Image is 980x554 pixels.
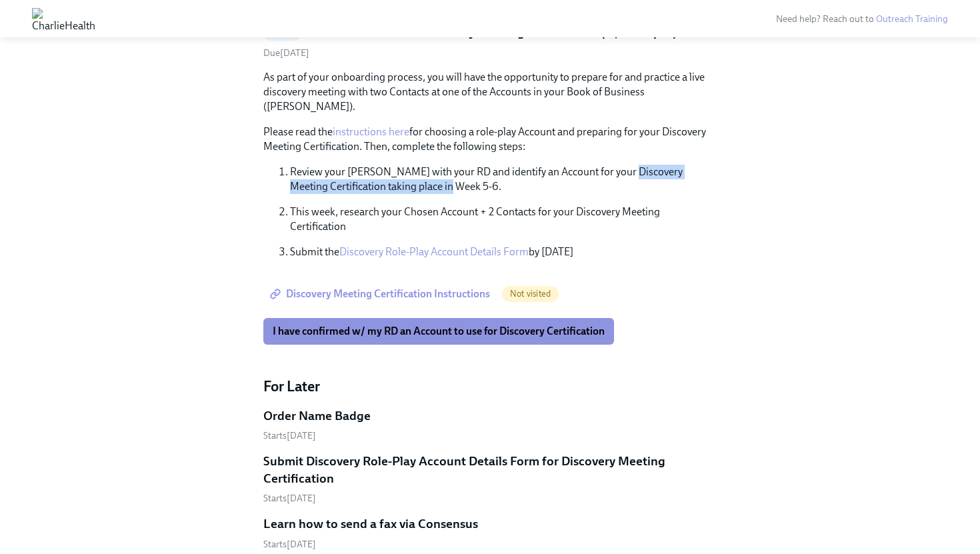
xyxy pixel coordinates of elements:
p: Review your [PERSON_NAME] with your RD and identify an Account for your Discovery Meeting Certifi... [290,165,717,194]
a: Outreach Training [876,13,948,25]
p: This week, research your Chosen Account + 2 Contacts for your Discovery Meeting Certification [290,205,717,234]
span: Thursday, August 14th 2025, 7:00 am [263,47,309,59]
p: As part of your onboarding process, you will have the opportunity to prepare for and practice a l... [263,70,717,114]
img: CharlieHealth [32,8,95,29]
a: Discovery Meeting Certification Instructions [263,281,499,307]
p: Please read the for choosing a role-play Account and preparing for your Discovery Meeting Certifi... [263,125,717,154]
span: Friday, August 15th 2025, 7:00 am [263,539,316,550]
a: Order Name BadgeStarts[DATE] [263,407,717,443]
span: Thursday, August 14th 2025, 7:00 am [263,493,316,504]
span: Wednesday, August 13th 2025, 7:00 am [263,430,316,441]
a: To DoChoose Account for Discovery Meeting Certification (w/ RD Input)Due[DATE] [263,24,717,59]
p: Submit the by [DATE] [290,245,717,259]
span: I have confirmed w/ my RD an Account to use for Discovery Certification [273,325,605,338]
span: Need help? Reach out to [776,13,948,25]
button: I have confirmed w/ my RD an Account to use for Discovery Certification [263,318,614,345]
h5: Order Name Badge [263,407,371,425]
a: Learn how to send a fax via ConsensusStarts[DATE] [263,515,717,551]
h4: For Later [263,377,717,397]
span: Discovery Meeting Certification Instructions [273,287,490,301]
h5: Submit Discovery Role-Play Account Details Form for Discovery Meeting Certification [263,453,717,487]
a: Discovery Role-Play Account Details Form [339,245,529,258]
span: Not visited [502,289,559,299]
h5: Learn how to send a fax via Consensus [263,515,478,533]
a: instructions here [333,125,409,138]
a: Submit Discovery Role-Play Account Details Form for Discovery Meeting CertificationStarts[DATE] [263,453,717,505]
